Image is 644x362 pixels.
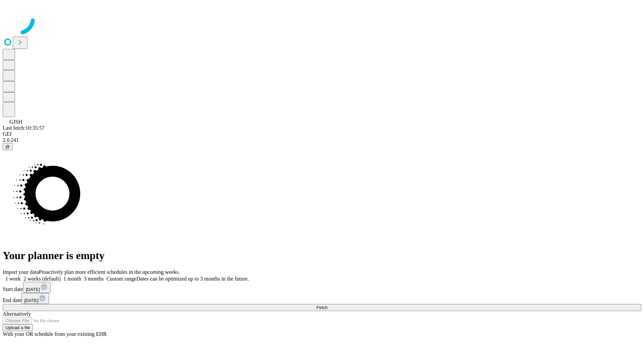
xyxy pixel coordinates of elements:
[5,144,10,149] span: @
[84,276,104,282] span: 3 months
[3,293,641,304] div: End date
[39,269,180,275] span: Proactively plan more efficient schedules in the upcoming weeks.
[3,269,39,275] span: Import your data
[21,293,49,304] button: [DATE]
[106,276,136,282] span: Custom range
[9,119,22,125] span: GJSH
[3,311,31,317] span: Alternatively
[3,304,641,311] button: Fetch
[3,143,13,150] button: @
[3,249,641,262] h1: Your planner is empty
[137,276,249,282] span: Dates can be optimized up to 3 months in the future.
[3,282,641,293] div: Start date
[3,137,641,143] div: 2.0.241
[3,125,45,131] span: Last fetch: 10:35:57
[23,282,51,293] button: [DATE]
[316,305,327,310] span: Fetch
[3,331,107,337] span: With your OR schedule from your existing EHR
[24,298,38,303] span: [DATE]
[5,276,21,282] span: 1 week
[3,131,641,137] div: GEI
[23,276,61,282] span: 2 weeks (default)
[63,276,81,282] span: 1 month
[3,324,33,331] button: Upload a file
[26,287,40,292] span: [DATE]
